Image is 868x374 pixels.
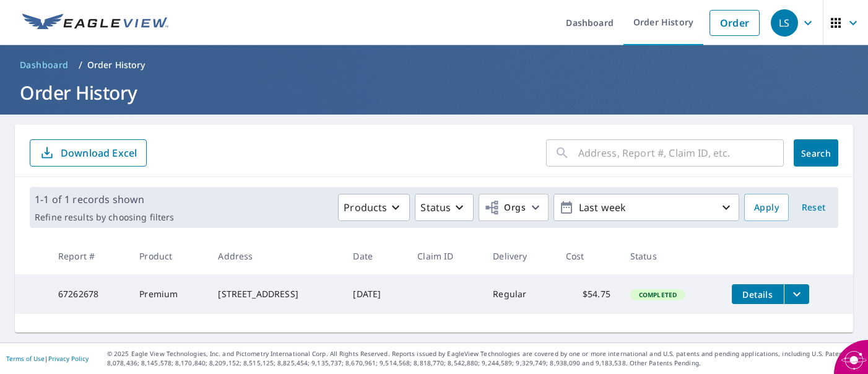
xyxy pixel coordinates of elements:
span: Search [804,147,828,159]
p: Last week [574,197,719,219]
button: Reset [794,194,833,221]
td: Regular [483,274,556,314]
button: Status [415,194,474,221]
span: Dashboard [20,59,69,71]
button: Search [794,139,838,167]
p: 1-1 of 1 records shown [35,192,174,207]
img: EV Logo [22,14,168,32]
button: Apply [744,194,789,221]
button: Products [338,194,410,221]
button: detailsBtn-67262678 [732,284,784,304]
span: Orgs [484,200,526,215]
button: filesDropdownBtn-67262678 [784,284,809,304]
th: Claim ID [407,238,483,274]
div: [STREET_ADDRESS] [218,288,333,300]
td: 67262678 [48,274,129,314]
a: Order [710,10,760,36]
p: Download Excel [61,146,137,160]
a: Dashboard [15,55,74,75]
p: Status [420,200,451,215]
td: [DATE] [343,274,407,314]
button: Last week [553,194,739,221]
a: Terms of Use [6,354,45,363]
th: Report # [48,238,129,274]
th: Cost [556,238,620,274]
th: Status [620,238,722,274]
td: $54.75 [556,274,620,314]
th: Address [208,238,343,274]
div: LS [771,9,798,37]
button: Orgs [479,194,549,221]
li: / [79,58,82,72]
td: Premium [129,274,208,314]
th: Product [129,238,208,274]
span: Completed [631,290,684,299]
span: Reset [799,200,828,215]
h1: Order History [15,80,853,105]
input: Address, Report #, Claim ID, etc. [578,136,784,170]
p: Products [344,200,387,215]
th: Date [343,238,407,274]
p: | [6,355,89,362]
button: Download Excel [30,139,147,167]
span: Apply [754,200,779,215]
th: Delivery [483,238,556,274]
nav: breadcrumb [15,55,853,75]
p: Order History [87,59,145,71]
p: Refine results by choosing filters [35,212,174,223]
span: Details [739,289,776,300]
a: Privacy Policy [48,354,89,363]
p: © 2025 Eagle View Technologies, Inc. and Pictometry International Corp. All Rights Reserved. Repo... [107,349,862,368]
